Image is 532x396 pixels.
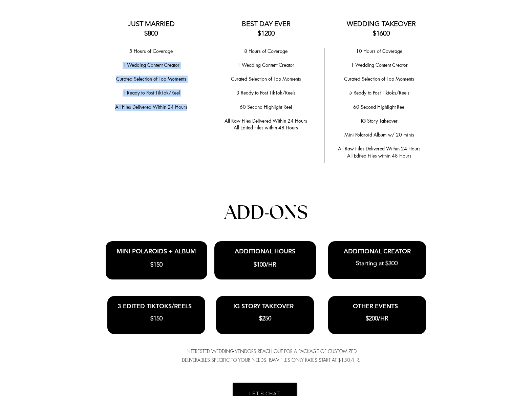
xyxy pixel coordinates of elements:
[237,62,294,68] span: 1 Wedding Content Creator
[344,247,411,255] span: ADDITIONAL CREATOR
[115,104,187,110] span: All Files Delivered Within 24 Hours
[269,204,307,223] span: ONS
[182,348,360,363] span: INTERESTED WEDDING VENDORS REACH OUT FOR A PACKAGE OF CUSTOMIZED DELIVERABLES SPECIFIC TO YOUR NE...
[244,48,288,54] span: 8 Hours of Coverage
[225,204,264,223] span: ADD
[254,261,276,268] span: $100/HR
[242,20,291,37] span: BEST DAY EVER $1200
[344,76,414,82] span: Curated Selection of Top Moments
[123,89,180,96] span: 1 Ready to Post TikTok/Reel
[236,89,296,96] span: 3 Ready to Post TikTok/Reels
[347,20,416,37] span: WEDDING TAKEOVER $1600
[116,76,186,82] span: ​Curated Selection of Top Moments
[235,247,295,255] span: ADDITIONAL HOURS
[150,261,163,268] span: $150
[366,315,388,322] span: $200/HR
[234,124,298,131] span: All Edited Files within 48 Hours
[356,259,398,267] span: Starting at $300
[144,29,158,37] span: $800
[129,48,173,54] span: 5 Hours of Coverage
[240,104,292,110] span: 60 Second Highlight Reel
[118,302,192,310] span: 3 EDITED TIKTOKS/REELS
[353,104,405,110] span: 60 Second Highlight Reel
[338,145,421,152] span: All Raw Files Delivered Within 24 Hours
[344,131,414,138] span: Mini Polaroid Album w/ 20 minis
[233,302,294,310] span: IG STORY TAKEOVER
[347,152,411,159] span: All Edited Files within 48 Hours
[259,315,271,322] span: $250
[349,89,409,96] span: 5 Ready to Post Tiktoks/Reels
[116,247,196,255] span: MINI POLAROIDS + ALBUM
[361,118,398,124] span: IG Story Takeover
[225,118,307,124] span: All Raw Files Delivered Within 24 Hours
[123,62,179,68] span: 1 Wedding Content Creator
[231,76,301,82] span: ​Curated Selection of Top Moments
[150,315,163,322] span: $150
[356,48,402,54] span: 10 Hours of Coverage
[264,200,269,224] span: -
[351,62,408,68] span: 1 Wedding Content Creator
[353,302,398,310] span: OTHER EVENTS
[128,20,175,28] span: JUST MARRIED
